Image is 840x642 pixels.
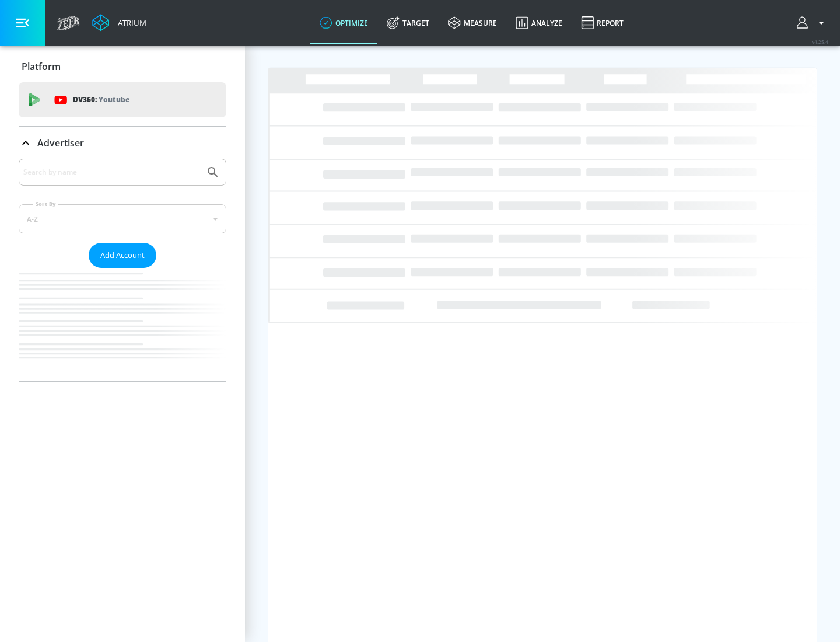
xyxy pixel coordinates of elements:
[37,137,84,149] p: Advertiser
[113,18,146,28] div: Atrium
[572,2,633,44] a: Report
[19,159,226,381] div: Advertiser
[99,93,129,106] p: Youtube
[19,127,226,159] div: Advertiser
[506,2,572,44] a: Analyze
[439,2,506,44] a: measure
[19,50,226,83] div: Platform
[377,2,439,44] a: Target
[310,2,377,44] a: optimize
[19,82,226,117] div: DV360: Youtube
[73,93,129,106] p: DV360:
[812,39,828,45] span: v 4.25.4
[19,204,226,233] div: A-Z
[100,249,145,262] span: Add Account
[89,243,156,268] button: Add Account
[33,200,58,208] label: Sort By
[92,14,146,32] a: Atrium
[22,60,61,73] p: Platform
[19,268,226,381] nav: list of Advertiser
[23,165,200,180] input: Search by name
